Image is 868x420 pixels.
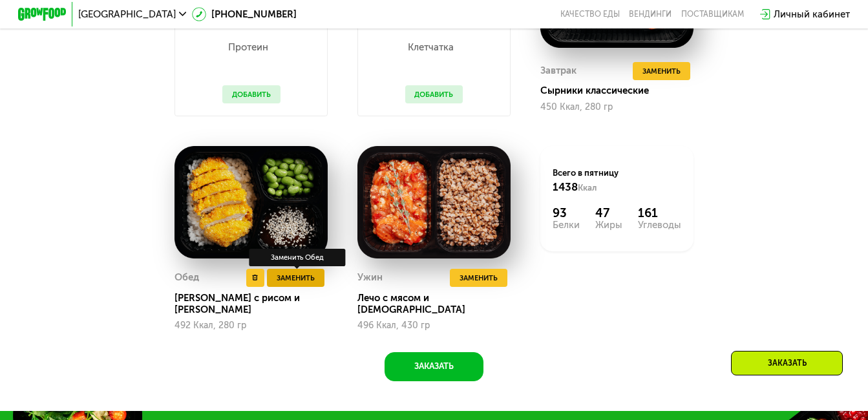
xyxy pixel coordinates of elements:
button: Заменить [267,269,324,287]
div: 492 Ккал, 280 гр [175,320,327,331]
div: Личный кабинет [774,7,850,21]
div: Лечо с мясом и [DEMOGRAPHIC_DATA] [357,292,520,316]
a: Качество еды [560,10,620,19]
span: 1438 [553,180,578,193]
div: Обед [175,269,199,287]
div: Заказать [731,351,843,375]
a: [PHONE_NUMBER] [192,7,297,21]
button: Добавить [405,85,463,103]
span: Ккал [578,183,597,193]
div: 496 Ккал, 430 гр [357,320,510,331]
span: [GEOGRAPHIC_DATA] [78,10,176,19]
button: Заменить [450,269,507,287]
div: Жиры [595,220,622,230]
div: Всего в пятницу [553,167,681,194]
a: Вендинги [629,10,672,19]
button: Заменить [633,62,690,80]
div: Сырники классические [540,85,703,97]
div: Ужин [357,269,383,287]
div: 93 [553,206,580,220]
div: Заменить Обед [249,249,345,266]
button: Добавить [222,85,281,103]
p: Клетчатка [405,43,458,52]
span: Заменить [642,65,681,78]
div: поставщикам [681,10,744,19]
div: 47 [595,206,622,220]
span: Заменить [460,272,498,284]
span: Заменить [277,272,315,284]
div: 161 [638,206,681,220]
button: Заказать [385,352,483,381]
div: Завтрак [540,62,577,80]
div: [PERSON_NAME] с рисом и [PERSON_NAME] [175,292,337,316]
div: Углеводы [638,220,681,230]
div: 450 Ккал, 280 гр [540,102,693,112]
p: Протеин [222,43,275,52]
div: Белки [553,220,580,230]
